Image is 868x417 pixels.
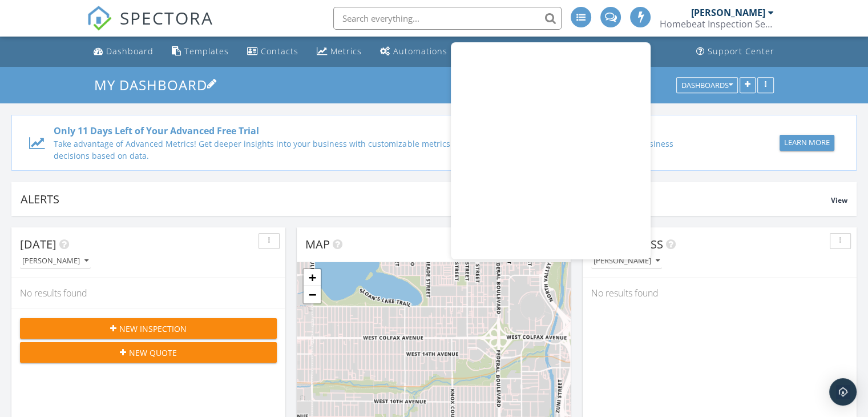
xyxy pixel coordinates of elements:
div: Contacts [261,46,298,57]
div: Only 11 Days Left of Your Advanced Free Trial [54,124,708,138]
span: Map [305,236,330,252]
button: Dashboards [676,77,738,93]
div: [PERSON_NAME] [594,257,660,265]
div: Automations [393,46,447,57]
button: New Inspection [20,318,277,339]
a: Zoom out [304,286,321,303]
div: [PERSON_NAME] [691,7,765,18]
a: Zoom in [304,269,321,286]
div: No results found [11,278,285,308]
button: Learn More [780,135,834,151]
div: Dashboards [681,81,733,89]
div: No results found [583,278,857,308]
a: Support Center [692,41,779,62]
a: Automations (Basic) [376,41,452,62]
a: Contacts [243,41,303,62]
button: [PERSON_NAME] [20,254,91,269]
a: Settings [534,41,588,62]
a: Metrics [312,41,366,62]
span: SPECTORA [120,6,213,30]
img: The Best Home Inspection Software - Spectora [87,6,112,31]
span: [DATE] [20,236,56,252]
a: Dashboard [89,41,158,62]
div: Support Center [708,46,774,57]
span: View [831,195,847,205]
div: Metrics [330,46,362,57]
div: Dashboard [106,46,154,57]
div: Homebeat Inspection Services [660,18,774,30]
a: My Dashboard [94,75,217,94]
div: Take advantage of Advanced Metrics! Get deeper insights into your business with customizable metr... [54,138,708,162]
a: SPECTORA [87,15,213,39]
div: Learn More [784,137,830,149]
div: [PERSON_NAME] [22,257,88,265]
div: Templates [184,46,229,57]
button: New Quote [20,342,277,363]
a: Advanced [461,41,524,62]
span: New Inspection [119,323,187,335]
button: [PERSON_NAME] [591,254,662,269]
div: Open Intercom Messenger [829,378,857,406]
a: Templates [167,41,233,62]
input: Search everything... [333,7,562,30]
div: Alerts [21,191,831,207]
span: New Quote [129,347,177,359]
